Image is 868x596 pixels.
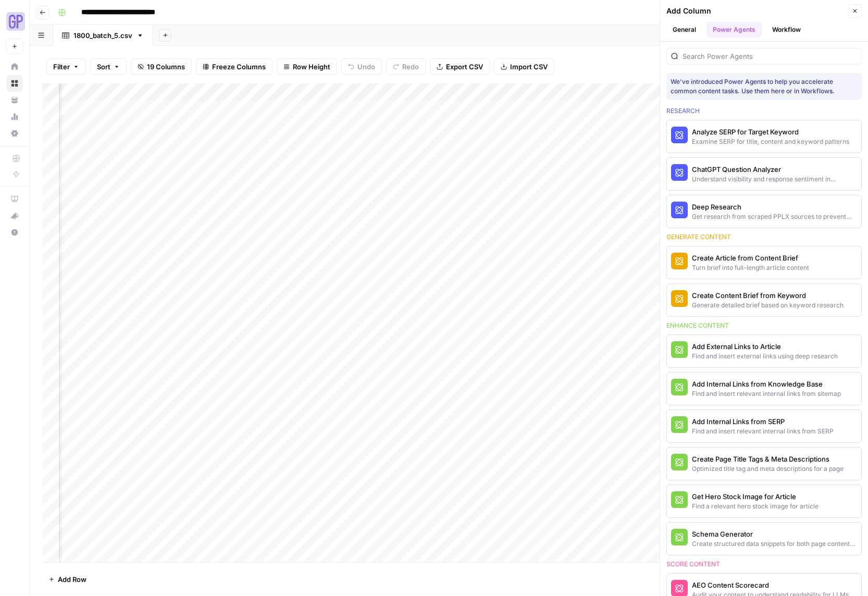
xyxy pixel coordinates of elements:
[692,580,849,590] div: AEO Content Scorecard
[692,253,809,263] div: Create Article from Content Brief
[667,158,861,190] button: ChatGPT Question AnalyzerUnderstand visibility and response sentiment in ChatGPT
[692,379,841,389] div: Add Internal Links from Knowledge Base
[494,58,554,75] button: Import CSV
[692,389,841,399] div: Find and insert relevant internal links from sitemap
[666,106,862,116] div: Research
[667,410,861,442] button: Add Internal Links from SERPFind and insert relevant internal links from SERP
[692,427,834,436] div: Find and insert relevant internal links from SERP
[667,120,861,153] button: Analyze SERP for Target KeywordExamine SERP for title, content and keyword patterns
[666,321,862,330] div: Enhance content
[341,58,382,75] button: Undo
[692,164,857,175] div: ChatGPT Question Analyzer
[6,12,25,31] img: Growth Plays Logo
[667,284,861,316] button: Create Content Brief from KeywordGenerate detailed brief based on keyword research
[386,58,426,75] button: Redo
[692,529,857,539] div: Schema Generator
[692,464,844,474] div: Optimized title tag and meta descriptions for a page
[6,92,23,108] a: Your Data
[53,25,153,46] a: 1800_batch_5.csv
[6,224,23,241] button: Help + Support
[42,571,93,588] button: Add Row
[58,574,86,585] span: Add Row
[692,502,819,511] div: Find a relevant hero stock image for article
[666,232,862,242] div: Generate content
[53,61,70,72] span: Filter
[510,61,548,72] span: Import CSV
[706,22,762,38] button: Power Agents
[692,454,844,464] div: Create Page Title Tags & Meta Descriptions
[692,352,838,361] div: Find and insert external links using deep research
[46,58,86,75] button: Filter
[667,485,861,517] button: Get Hero Stock Image for ArticleFind a relevant hero stock image for article
[692,263,809,272] div: Turn brief into full-length article content
[667,523,861,555] button: Schema GeneratorCreate structured data snippets for both page content and images
[692,202,857,212] div: Deep Research
[666,22,702,38] button: General
[667,335,861,367] button: Add External Links to ArticleFind and insert external links using deep research
[6,8,23,34] button: Workspace: Growth Plays
[667,246,861,279] button: Create Article from Content BriefTurn brief into full-length article content
[6,125,23,142] a: Settings
[293,61,330,72] span: Row Height
[196,58,272,75] button: Freeze Columns
[357,61,375,72] span: Undo
[692,127,849,137] div: Analyze SERP for Target Keyword
[147,61,185,72] span: 19 Columns
[667,448,861,480] button: Create Page Title Tags & Meta DescriptionsOptimized title tag and meta descriptions for a page
[766,22,807,38] button: Workflow
[7,208,22,223] div: What's new?
[671,77,858,96] div: We've introduced Power Agents to help you accelerate common content tasks. Use them here or in Wo...
[692,416,834,427] div: Add Internal Links from SERP
[692,175,857,184] div: Understand visibility and response sentiment in ChatGPT
[131,58,192,75] button: 19 Columns
[667,195,861,228] button: Deep ResearchGet research from scraped PPLX sources to prevent source [MEDICAL_DATA]
[90,58,127,75] button: Sort
[692,212,857,221] div: Get research from scraped PPLX sources to prevent source [MEDICAL_DATA]
[667,372,861,405] button: Add Internal Links from Knowledge BaseFind and insert relevant internal links from sitemap
[692,491,819,502] div: Get Hero Stock Image for Article
[446,61,483,72] span: Export CSV
[73,30,132,41] div: 1800_batch_5.csv
[277,58,337,75] button: Row Height
[683,51,857,61] input: Search Power Agents
[212,61,266,72] span: Freeze Columns
[692,301,844,310] div: Generate detailed brief based on keyword research
[97,61,110,72] span: Sort
[430,58,490,75] button: Export CSV
[692,341,838,352] div: Add External Links to Article
[666,560,862,569] div: Score content
[692,290,844,301] div: Create Content Brief from Keyword
[402,61,419,72] span: Redo
[6,108,23,125] a: Usage
[6,58,23,75] a: Home
[6,207,23,224] button: What's new?
[692,539,857,549] div: Create structured data snippets for both page content and images
[692,137,849,146] div: Examine SERP for title, content and keyword patterns
[6,191,23,207] a: AirOps Academy
[6,75,23,92] a: Browse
